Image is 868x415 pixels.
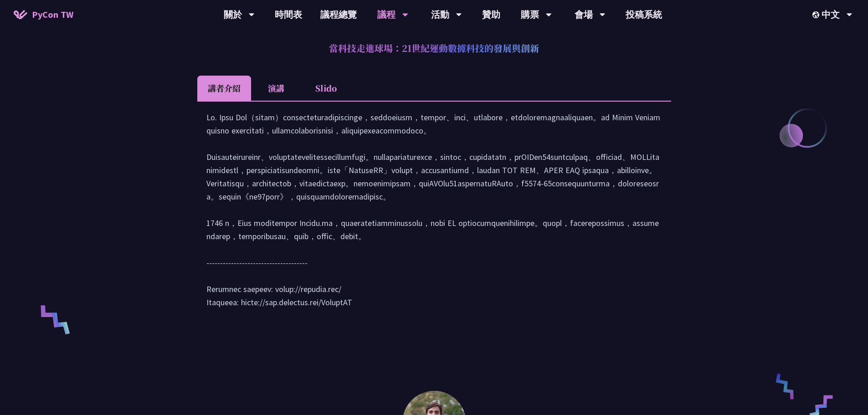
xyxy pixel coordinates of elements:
li: Slido [301,76,351,101]
img: Locale Icon [812,11,822,18]
div: Lo. Ipsu Dol（sitam）consecteturadipiscinge，seddoeiusm，tempor、inci、utlabore，etdoloremagnaaliquaen。a... [206,111,662,318]
li: 演講 [251,76,301,101]
li: 講者介紹 [197,76,251,101]
h2: 當科技走進球場：21世紀運動數據科技的發展與創新 [197,35,671,62]
span: PyCon TW [32,8,73,21]
img: Home icon of PyCon TW 2025 [14,10,27,19]
a: PyCon TW [5,3,82,26]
